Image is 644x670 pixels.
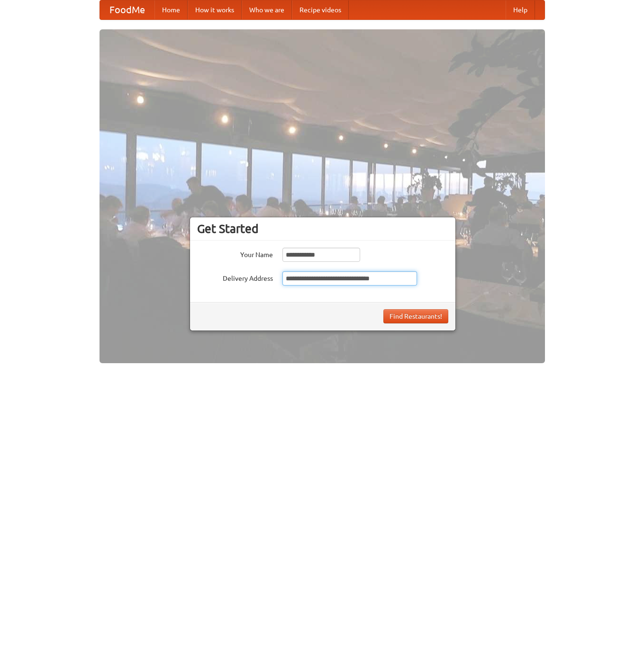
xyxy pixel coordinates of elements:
a: Help [506,0,535,19]
a: FoodMe [100,0,154,19]
h3: Get Started [197,222,448,236]
label: Your Name [197,248,273,259]
a: Home [154,0,188,19]
a: Recipe videos [292,0,349,19]
label: Delivery Address [197,271,273,283]
button: Find Restaurants! [383,309,448,323]
a: Who we are [242,0,292,19]
a: How it works [188,0,242,19]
